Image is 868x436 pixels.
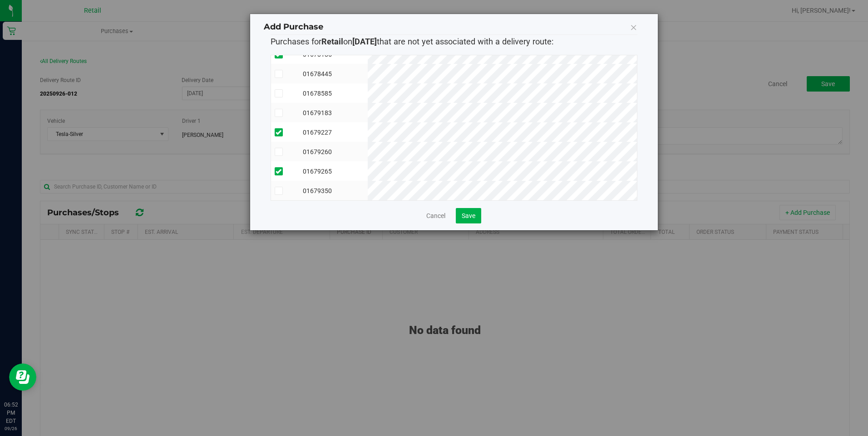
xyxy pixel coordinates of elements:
iframe: Resource center [9,363,36,391]
td: 01678585 [299,83,368,103]
td: 01679183 [299,103,368,122]
p: Purchases for on that are not yet associated with a delivery route: [271,35,637,48]
td: 01679350 [299,181,368,200]
button: Save [456,208,481,223]
td: 01679260 [299,142,368,161]
strong: [DATE] [352,37,377,46]
a: Cancel [426,211,445,220]
td: 01678445 [299,64,368,83]
td: 01679227 [299,122,368,142]
strong: Retail [321,37,343,46]
td: 01679265 [299,161,368,181]
span: Add Purchase [264,22,323,32]
span: Save [462,212,475,219]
